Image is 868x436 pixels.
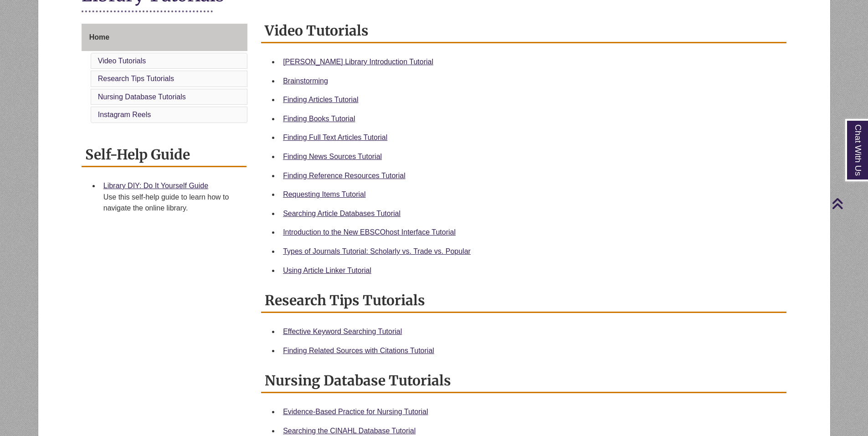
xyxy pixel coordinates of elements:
a: Requesting Items Tutorial [283,190,365,198]
h2: Nursing Database Tutorials [261,369,786,393]
a: Using Article Linker Tutorial [283,267,371,274]
a: Types of Journals Tutorial: Scholarly vs. Trade vs. Popular [283,247,471,255]
div: Guide Page Menu [82,24,247,125]
div: Use this self-help guide to learn how to navigate the online library. [103,192,239,214]
h2: Video Tutorials [261,19,786,43]
a: Finding Related Sources with Citations Tutorial [283,347,434,354]
a: Searching Article Databases Tutorial [283,210,401,217]
a: Finding Full Text Articles Tutorial [283,133,387,141]
a: [PERSON_NAME] Library Introduction Tutorial [283,58,433,66]
a: Back to Top [832,197,866,210]
a: Evidence-Based Practice for Nursing Tutorial [283,408,428,415]
a: Introduction to the New EBSCOhost Interface Tutorial [283,228,456,236]
a: Research Tips Tutorials [98,75,174,82]
h2: Self-Help Guide [82,143,247,167]
a: Finding Books Tutorial [283,115,355,123]
a: Home [82,24,247,51]
a: Finding News Sources Tutorial [283,153,382,160]
a: Searching the CINAHL Database Tutorial [283,427,416,435]
a: Finding Reference Resources Tutorial [283,172,406,180]
a: Finding Articles Tutorial [283,96,358,103]
a: Nursing Database Tutorials [98,93,186,101]
a: Instagram Reels [98,111,151,118]
span: Home [89,33,109,41]
h2: Research Tips Tutorials [261,289,786,313]
a: Video Tutorials [98,57,146,65]
a: Brainstorming [283,77,328,85]
a: Effective Keyword Searching Tutorial [283,328,402,335]
a: Library DIY: Do It Yourself Guide [103,182,208,190]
